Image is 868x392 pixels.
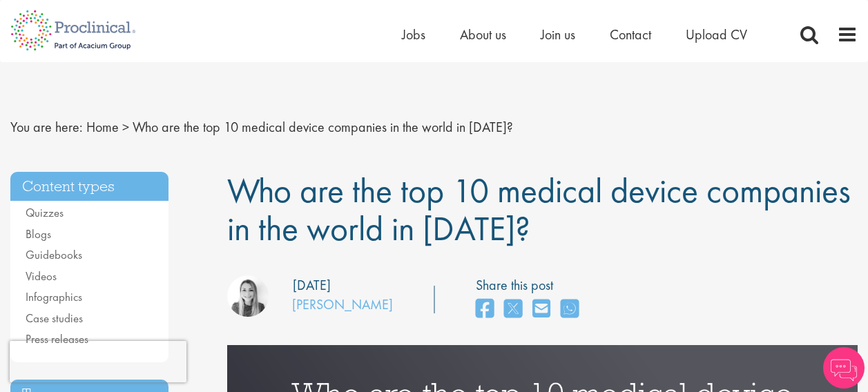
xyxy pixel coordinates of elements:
[561,295,579,324] a: share on whats app
[686,26,747,43] a: Upload CV
[26,247,82,262] a: Guidebooks
[402,26,425,43] a: Jobs
[122,118,129,136] span: >
[86,118,119,136] a: breadcrumb link
[610,26,651,43] a: Contact
[26,226,51,242] a: Blogs
[292,295,393,313] a: [PERSON_NAME]
[26,311,83,326] a: Case studies
[293,275,331,295] div: [DATE]
[476,275,586,295] label: Share this post
[26,205,64,220] a: Quizzes
[10,172,168,202] h3: Content types
[460,26,506,43] a: About us
[476,295,494,324] a: share on facebook
[26,331,88,346] a: Press releases
[541,26,575,43] a: Join us
[26,268,57,284] a: Videos
[227,275,269,317] img: Hannah Burke
[532,295,550,324] a: share on email
[10,118,83,136] span: You are here:
[133,118,513,136] span: Who are the top 10 medical device companies in the world in [DATE]?
[26,289,82,304] a: Infographics
[10,341,186,382] iframe: reCAPTCHA
[823,347,865,389] img: Chatbot
[227,168,851,251] span: Who are the top 10 medical device companies in the world in [DATE]?
[504,295,522,324] a: share on twitter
